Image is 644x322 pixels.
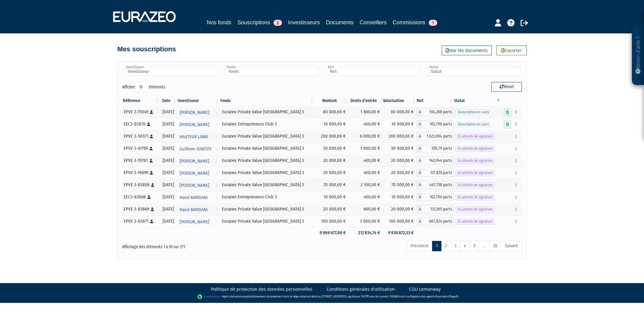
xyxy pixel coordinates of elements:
p: Besoin d'aide ? [635,28,642,82]
div: EEC3-83870 [124,121,158,127]
div: EPVE 3-70781 [124,157,158,164]
div: A - Eurazeo Private Value Europe 3 [417,145,454,152]
a: [PERSON_NAME] [177,215,220,228]
a: 3 [451,241,460,251]
img: 1732889491-logotype_eurazeo_blanc_rvb.png [113,11,176,22]
td: 10 000,00 € [383,118,417,130]
div: Eurazeo Private Value [GEOGRAPHIC_DATA] 3 [222,182,312,188]
span: En attente de signature [455,134,495,139]
div: [DATE] [162,157,175,164]
div: Eurazeo Private Value [GEOGRAPHIC_DATA] 3 [222,133,312,139]
span: [PERSON_NAME] [179,107,209,118]
div: [DATE] [162,194,175,200]
td: 50 000,00 € [314,142,349,155]
i: Voir l'investisseur [215,156,217,167]
i: [Français] Personne physique [151,207,154,211]
a: Conditions générales d'utilisation [327,286,395,292]
span: [PERSON_NAME] [179,119,209,130]
a: 28 [489,241,501,251]
span: A [417,132,423,140]
span: 137,855 parts [423,169,454,177]
div: EPVE 3-83858 [124,182,158,188]
span: Guilhem GINESTE [179,143,212,155]
span: 1 623,904 parts [423,132,454,140]
td: 100 000,00 € [314,215,349,228]
div: [DATE] [162,206,175,212]
span: A [417,157,423,165]
a: Guilhem GINESTE [177,142,220,155]
div: Eurazeo Entrepreneurs Club 3 [222,194,312,200]
span: 554,208 parts [423,108,454,116]
div: A - Eurazeo Entrepreneurs Club 3 [417,193,454,201]
td: 2 100,00 € [349,179,383,191]
div: [DATE] [162,182,175,188]
h4: Mes souscriptions [117,46,176,53]
td: 20 000,00 € [383,155,417,167]
span: A [417,108,423,116]
th: Part: activer pour trier la colonne par ordre croissant [417,96,454,106]
a: Lemonway [233,294,247,298]
select: Afficheréléments [135,82,149,92]
td: 10 000,00 € [314,191,349,203]
a: Conseillers [360,18,387,27]
a: [PERSON_NAME] [177,118,220,130]
span: En attente de signature [455,170,495,176]
div: [DATE] [162,218,175,224]
td: 400,00 € [349,167,383,179]
td: 80 000,00 € [314,106,349,118]
div: EPVE 3-83869 [124,206,158,212]
span: 133,565 parts [423,205,454,213]
td: 20 000,00 € [383,203,417,215]
label: Afficher éléments [122,82,165,92]
span: 467,758 parts [423,181,454,189]
a: HAUTEUR LIBRE [177,130,220,142]
span: [PERSON_NAME] [179,180,209,191]
div: Eurazeo Entrepreneurs Club 3 [222,121,312,127]
div: [DATE] [162,145,175,152]
td: 400,00 € [349,118,383,130]
span: 102,796 parts [423,193,454,201]
div: A - Eurazeo Private Value Europe 3 [417,218,454,225]
div: Eurazeo Private Value [GEOGRAPHIC_DATA] 3 [222,170,312,176]
div: Eurazeo Private Value [GEOGRAPHIC_DATA] 3 [222,218,312,224]
i: Voir l'investisseur [215,204,217,215]
td: 9 936 872,33 € [383,228,417,238]
div: Eurazeo Private Value [GEOGRAPHIC_DATA] 3 [222,206,312,212]
th: Valorisation: activer pour trier la colonne par ordre croissant [383,96,417,106]
td: 50 000,00 € [383,142,417,155]
th: Fonds: activer pour trier la colonne par ordre croissant [220,96,314,106]
th: Investisseur: activer pour trier la colonne par ordre croissant [177,96,220,106]
span: A [417,145,423,152]
span: 1 [429,20,437,26]
div: Eurazeo Private Value [GEOGRAPHIC_DATA] 3 [222,145,312,152]
i: Voir l'investisseur [215,192,217,203]
a: Voir les documents [442,46,492,55]
span: En attente de signature [455,146,495,152]
div: A - Eurazeo Private Value Europe 3 [417,132,454,140]
div: EPVE 3-67769 [124,145,158,152]
div: A - Eurazeo Private Value Europe 3 [417,181,454,189]
i: [Français] Personne physique [149,159,153,163]
span: A [417,120,423,128]
div: EPVE 3-76099 [124,170,158,176]
td: 1 000,00 € [349,142,383,155]
i: [Français] Personne physique [147,195,151,199]
th: Référence : activer pour trier la colonne par ordre croissant [122,96,160,106]
span: A [417,193,423,201]
a: CGU Lemonway [409,286,441,292]
a: Hand RAMDANI [177,191,220,203]
i: Voir l'investisseur [215,107,217,118]
i: [Français] Personne physique [150,220,153,223]
div: [DATE] [162,133,175,139]
td: 9 969 677,00 € [314,228,349,238]
i: Voir l'investisseur [215,131,217,142]
td: 3 000,00 € [349,215,383,228]
a: Suivant [501,241,522,251]
div: Eurazeo Private Value [GEOGRAPHIC_DATA] 3 [222,109,312,115]
a: Commissions1 [393,18,437,27]
a: Registre des agents financiers (Regafi) [410,294,458,298]
div: A - Eurazeo Private Value Europe 3 [417,169,454,177]
td: 212 814,74 € [349,228,383,238]
i: [Français] Personne physique [150,110,153,114]
a: [PERSON_NAME] [177,179,220,191]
